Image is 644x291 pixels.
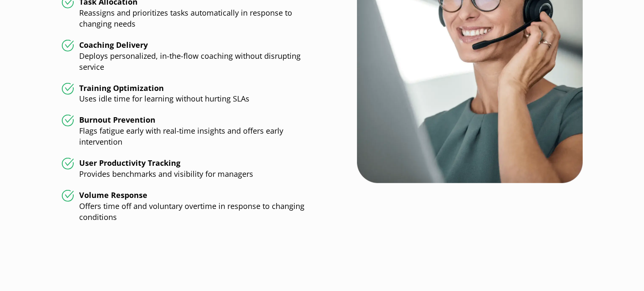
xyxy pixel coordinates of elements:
strong: Burnout Prevention [79,115,155,125]
li: Flags fatigue early with real-time insights and offers early intervention [62,115,322,148]
li: Provides benchmarks and visibility for managers [62,158,322,180]
strong: User Productivity Tracking [79,158,180,168]
li: Offers time off and voluntary overtime in response to changing conditions [62,190,322,223]
strong: Volume Response [79,190,147,200]
li: Uses idle time for learning without hurting SLAs [62,83,322,105]
li: Deploys personalized, in-the-flow coaching without disrupting service [62,40,322,73]
strong: Training Optimization [79,83,164,93]
strong: Coaching Delivery [79,40,148,50]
